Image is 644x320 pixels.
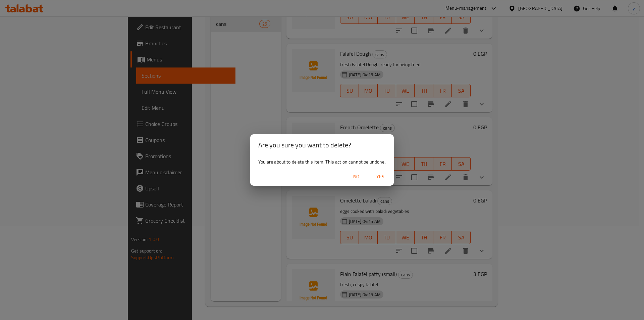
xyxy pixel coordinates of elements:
div: You are about to delete this item. This action cannot be undone. [250,156,394,168]
button: Yes [370,171,391,183]
button: No [345,171,367,183]
span: Yes [372,173,388,181]
span: No [348,173,364,181]
h2: Are you sure you want to delete? [258,140,386,150]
